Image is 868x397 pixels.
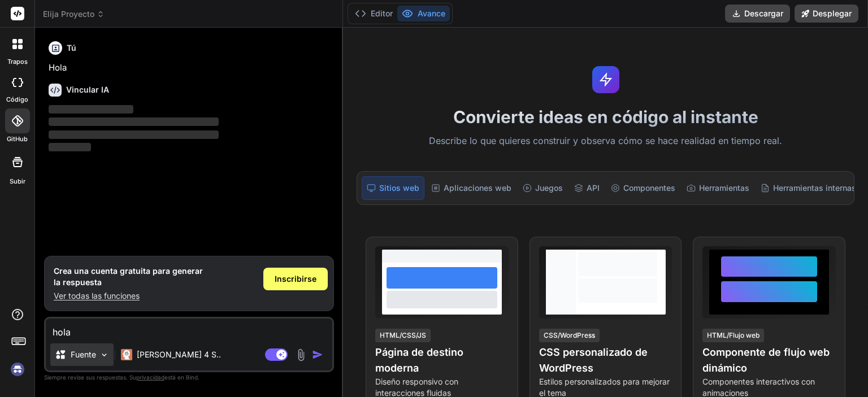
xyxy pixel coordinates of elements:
[699,183,749,193] font: Herramientas
[54,277,102,287] font: la respuesta
[707,331,759,339] font: HTML/Flujo web
[6,95,28,103] font: código
[137,350,221,359] font: [PERSON_NAME] 4 S..
[623,183,675,193] font: Componentes
[371,8,393,18] font: Editor
[725,5,790,23] button: Descargar
[535,183,563,193] font: Juegos
[744,8,783,18] font: Descargar
[7,58,28,66] font: trapos
[350,6,397,21] button: Editor
[379,183,419,193] font: Sitios web
[453,107,758,127] font: Convierte ideas en código al instante
[444,183,511,193] font: Aplicaciones web
[49,62,67,73] font: Hola
[795,5,858,23] button: Desplegar
[539,346,648,374] font: CSS personalizado de WordPress
[294,348,307,361] img: adjunto
[429,135,782,146] font: Describe lo que quieres construir y observa cómo se hace realidad en tiempo real.
[43,9,94,19] font: Elija Proyecto
[54,266,203,276] font: Crea una cuenta gratuita para generar
[10,177,25,185] font: Subir
[544,331,595,339] font: CSS/WordPress
[7,135,28,143] font: GitHub
[375,346,463,374] font: Página de destino moderna
[702,346,830,374] font: Componente de flujo web dinámico
[66,85,109,94] font: Vincular IA
[418,8,445,18] font: Avance
[813,8,852,18] font: Desplegar
[121,349,132,360] img: Soneto Claude 4
[54,291,140,300] font: Ver todas las funciones
[275,274,316,283] font: Inscribirse
[312,349,323,360] img: icono
[773,183,856,193] font: Herramientas internas
[164,374,199,381] font: está en Bind.
[136,374,164,381] font: privacidad
[587,183,600,193] font: API
[71,350,96,359] font: Fuente
[380,331,426,339] font: HTML/CSS/JS
[8,360,27,379] img: iniciar sesión
[44,374,136,381] font: Siempre revise sus respuestas. Su
[67,43,76,53] font: Tú
[397,6,450,21] button: Avance
[99,350,109,360] img: Seleccione modelos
